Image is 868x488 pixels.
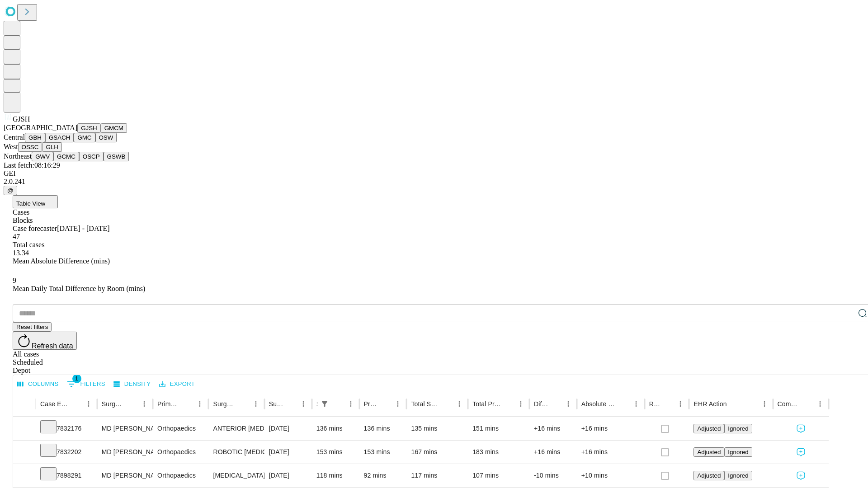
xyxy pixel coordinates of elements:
[697,472,721,479] span: Adjusted
[42,142,61,152] button: GLH
[316,464,355,487] div: 118 mins
[392,398,404,410] button: Menu
[104,152,129,161] button: GSWB
[269,464,307,487] div: [DATE]
[674,398,687,410] button: Menu
[79,152,104,161] button: OSCP
[318,398,331,410] button: Show filters
[157,400,180,408] div: Primary Service
[649,400,661,408] div: Resolved in EHR
[18,468,31,484] button: Expand
[15,377,61,391] button: Select columns
[814,398,826,410] button: Menu
[549,398,562,410] button: Sort
[4,124,77,131] span: [GEOGRAPHIC_DATA]
[581,417,640,440] div: +16 mins
[697,425,721,432] span: Adjusted
[82,398,95,410] button: Menu
[18,142,42,152] button: OSSC
[617,398,630,410] button: Sort
[581,464,640,487] div: +10 mins
[32,342,73,350] span: Refresh data
[724,471,752,480] button: Ignored
[693,471,724,480] button: Adjusted
[13,233,20,240] span: 47
[13,322,52,332] button: Reset filters
[16,324,48,330] span: Reset filters
[453,398,466,410] button: Menu
[250,398,262,410] button: Menu
[4,133,25,141] span: Central
[181,398,193,410] button: Sort
[581,400,616,408] div: Absolute Difference
[4,169,864,178] div: GEI
[13,277,16,284] span: 9
[472,400,501,408] div: Total Predicted Duration
[53,152,79,161] button: GCMC
[728,472,748,479] span: Ignored
[693,447,724,457] button: Adjusted
[697,449,721,455] span: Adjusted
[472,464,525,487] div: 107 mins
[344,398,357,410] button: Menu
[13,249,29,257] span: 13.34
[77,123,101,133] button: GJSH
[16,200,45,207] span: Table View
[13,332,77,350] button: Refresh data
[18,421,31,437] button: Expand
[18,445,31,460] button: Expand
[45,133,74,142] button: GSACH
[332,398,344,410] button: Sort
[4,152,32,160] span: Northeast
[213,400,236,408] div: Surgery Name
[534,400,548,408] div: Difference
[101,123,127,133] button: GMCM
[316,417,355,440] div: 136 mins
[125,398,138,410] button: Sort
[32,152,53,161] button: GWV
[70,398,82,410] button: Sort
[379,398,392,410] button: Sort
[297,398,310,410] button: Menu
[364,441,402,464] div: 153 mins
[693,424,724,433] button: Adjusted
[411,441,463,464] div: 167 mins
[316,441,355,464] div: 153 mins
[74,133,95,142] button: GMC
[801,398,814,410] button: Sort
[13,195,58,208] button: Table View
[284,398,297,410] button: Sort
[13,241,44,249] span: Total cases
[758,398,771,410] button: Menu
[534,441,572,464] div: +16 mins
[40,464,93,487] div: 7898291
[472,417,525,440] div: 151 mins
[4,178,864,186] div: 2.0.241
[157,377,197,391] button: Export
[693,400,726,408] div: EHR Action
[502,398,514,410] button: Sort
[316,400,317,408] div: Scheduled In Room Duration
[102,464,148,487] div: MD [PERSON_NAME] [PERSON_NAME]
[661,398,674,410] button: Sort
[102,441,148,464] div: MD [PERSON_NAME] [PERSON_NAME]
[157,417,204,440] div: Orthopaedics
[534,417,572,440] div: +16 mins
[72,374,81,383] span: 1
[13,285,145,292] span: Mean Daily Total Difference by Room (mins)
[411,400,439,408] div: Total Scheduled Duration
[102,417,148,440] div: MD [PERSON_NAME] [PERSON_NAME]
[237,398,250,410] button: Sort
[411,464,463,487] div: 117 mins
[364,464,402,487] div: 92 mins
[724,424,752,433] button: Ignored
[138,398,151,410] button: Menu
[4,143,18,150] span: West
[581,441,640,464] div: +16 mins
[95,133,117,142] button: OSW
[411,417,463,440] div: 135 mins
[13,225,57,232] span: Case forecaster
[111,377,153,391] button: Density
[728,398,741,410] button: Sort
[269,400,283,408] div: Surgery Date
